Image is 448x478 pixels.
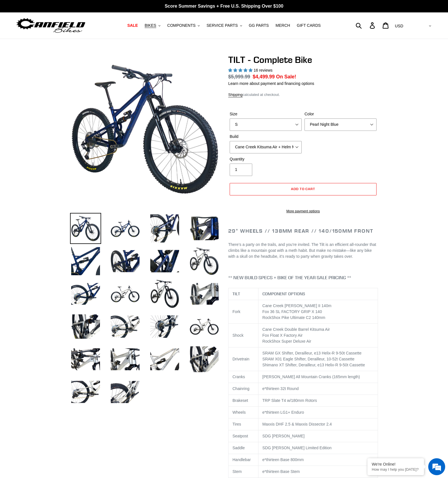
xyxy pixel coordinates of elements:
td: Stem [229,466,258,478]
img: Load image into Gallery viewer, TILT - Complete Bike [189,278,220,309]
label: Build [230,134,302,140]
td: e*thirteen Base 800mm [258,454,378,466]
img: Load image into Gallery viewer, TILT - Complete Bike [189,344,220,375]
a: GIFT CARDS [294,22,324,29]
img: Load image into Gallery viewer, TILT - Complete Bike [70,278,101,309]
span: GG PARTS [249,23,269,28]
a: Shipping [228,92,243,97]
img: Load image into Gallery viewer, TILT - Complete Bike [70,344,101,375]
img: Load image into Gallery viewer, TILT - Complete Bike [149,344,180,375]
button: SERVICE PARTS [204,22,245,29]
div: calculated at checkout. [228,92,378,98]
span: 5.00 stars [228,68,254,72]
img: Load image into Gallery viewer, TILT - Complete Bike [189,311,220,342]
img: Load image into Gallery viewer, TILT - Complete Bike [110,246,141,277]
td: Saddle [229,442,258,454]
td: SRAM GX Shifter, Derailleur, e13 Helix-R 9-50t Cassette SRAM X01 Eagle Shifter, Derailleur, 10-52... [258,347,378,371]
input: Search [359,19,373,32]
td: [PERSON_NAME] All Mountain Cranks (165mm length) [258,371,378,383]
img: Load image into Gallery viewer, TILT - Complete Bike [70,376,101,407]
label: Size [230,111,302,117]
td: SDG [PERSON_NAME] Limited Edition [258,442,378,454]
img: TILT - Complete Bike [71,56,219,203]
span: On Sale! [276,73,296,80]
label: Quantity [230,156,302,162]
td: Chainring [229,383,258,395]
button: BIKES [142,22,163,29]
h2: 29" Wheels // 138mm Rear // 140/150mm Front [228,228,378,234]
button: Add to cart [230,183,377,195]
span: Add to cart [291,187,316,191]
td: Seatpost [229,430,258,442]
p: There’s a party on the trails, and you’re invited. The Tilt is an efficient all-rounder that clim... [228,242,378,259]
td: Handlebar [229,454,258,466]
span: 16 reviews [254,68,273,72]
td: Fork [229,300,258,324]
td: SDG [PERSON_NAME] [258,430,378,442]
span: SERVICE PARTS [206,23,238,28]
td: e*thirteen Base Stem [258,466,378,478]
button: COMPONENTS [164,22,203,29]
a: More payment options [230,209,377,214]
span: MERCH [276,23,290,28]
img: Load image into Gallery viewer, TILT - Complete Bike [149,311,180,342]
a: MERCH [273,22,293,29]
img: Load image into Gallery viewer, TILT - Complete Bike [110,213,141,244]
span: BIKES [145,23,156,28]
p: How may I help you today? [372,467,420,472]
img: Load image into Gallery viewer, TILT - Complete Bike [110,376,141,407]
label: Color [305,111,377,117]
a: Learn more about payment and financing options [228,81,314,86]
img: Canfield Bikes [16,17,86,34]
th: TILT [229,288,258,300]
span: GIFT CARDS [297,23,321,28]
td: e*thirteen LG1+ Enduro [258,407,378,418]
img: Load image into Gallery viewer, TILT - Complete Bike [149,278,180,309]
td: Wheels [229,407,258,418]
img: Load image into Gallery viewer, TILT - Complete Bike [110,278,141,309]
td: TRP Slate T4 w/180mm Rotors [258,395,378,407]
a: SALE [125,22,141,29]
span: $4,499.99 [253,74,275,80]
span: SALE [127,23,138,28]
td: Cranks [229,371,258,383]
td: Tires [229,418,258,430]
td: Maxxis DHF 2.5 & Maxxis Dissector 2.4 [258,418,378,430]
img: Load image into Gallery viewer, TILT - Complete Bike [110,344,141,375]
img: Load image into Gallery viewer, TILT - Complete Bike [149,213,180,244]
td: Brakeset [229,395,258,407]
img: Load image into Gallery viewer, TILT - Complete Bike [70,311,101,342]
th: COMPONENT OPTIONS [258,288,378,300]
a: GG PARTS [246,22,272,29]
s: $5,999.99 [228,74,250,80]
td: Cane Creek Double Barrel Kitsuma Air Fox Float X Factory Air RockShox Super Deluxe Air [258,324,378,347]
img: Load image into Gallery viewer, TILT - Complete Bike [149,246,180,277]
td: Cane Creek [PERSON_NAME] II 140m Fox 36 SL FACTORY GRIP X 140 RockShox Pike Ultimate C2 140mm [258,300,378,324]
img: Load image into Gallery viewer, TILT - Complete Bike [70,213,101,244]
div: We're Online! [372,462,420,466]
img: Load image into Gallery viewer, TILT - Complete Bike [70,246,101,277]
h4: ** NEW BUILD SPECS + BIKE OF THE YEAR SALE PRICING ** [228,275,378,280]
h1: TILT - Complete Bike [228,54,378,65]
td: e*thirteen 32t Round [258,383,378,395]
span: COMPONENTS [167,23,195,28]
td: Shock [229,324,258,347]
td: Drivetrain [229,347,258,371]
img: Load image into Gallery viewer, TILT - Complete Bike [189,213,220,244]
img: Load image into Gallery viewer, TILT - Complete Bike [189,246,220,277]
img: Load image into Gallery viewer, TILT - Complete Bike [110,311,141,342]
